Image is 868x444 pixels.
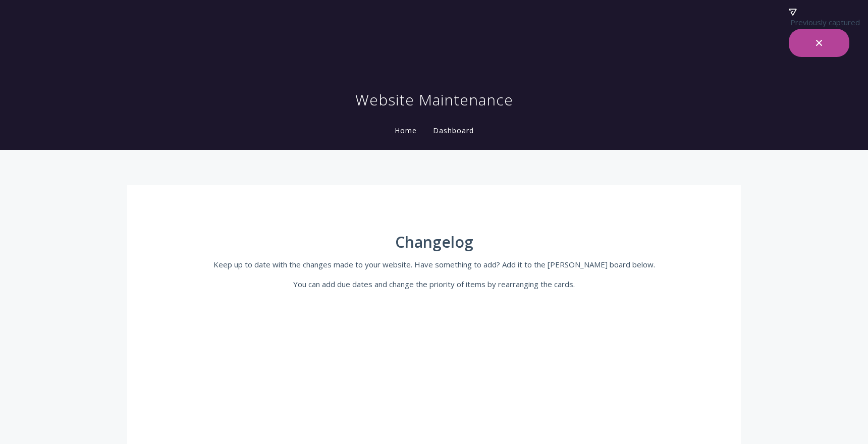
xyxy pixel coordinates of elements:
[192,258,676,270] p: Keep up to date with the changes made to your website. Have something to add? Add it to the [PERS...
[192,278,676,290] p: You can add due dates and change the priority of items by rearranging the cards.
[431,126,476,135] a: Dashboard
[192,234,676,251] h1: Changelog
[355,90,513,110] h1: Website Maintenance
[393,126,419,135] a: Home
